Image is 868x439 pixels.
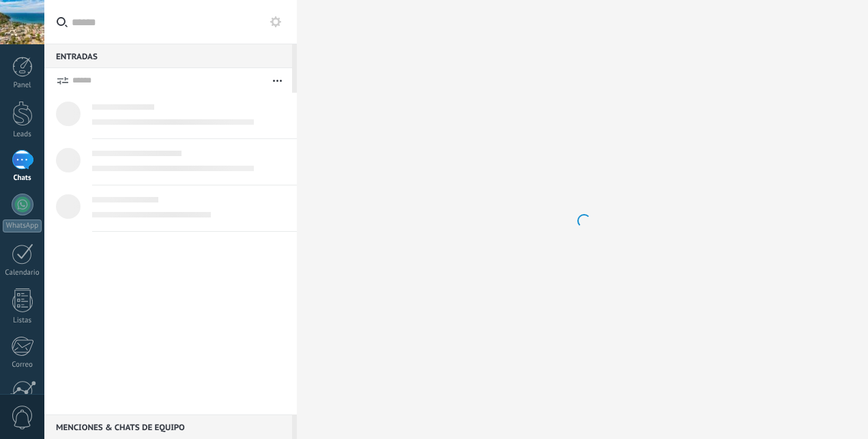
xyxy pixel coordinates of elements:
[3,130,42,139] div: Leads
[44,44,292,68] div: Entradas
[3,174,42,183] div: Chats
[3,81,42,90] div: Panel
[44,414,292,439] div: Menciones & Chats de equipo
[3,361,42,369] div: Correo
[3,269,42,277] div: Calendario
[3,219,42,232] div: WhatsApp
[3,316,42,325] div: Listas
